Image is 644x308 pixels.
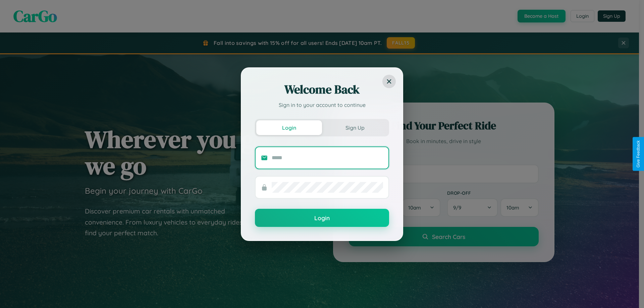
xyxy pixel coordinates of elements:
[255,209,389,227] button: Login
[636,140,641,168] div: Give Feedback
[256,120,322,135] button: Login
[255,101,389,109] p: Sign in to your account to continue
[255,81,389,98] h2: Welcome Back
[322,120,388,135] button: Sign Up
